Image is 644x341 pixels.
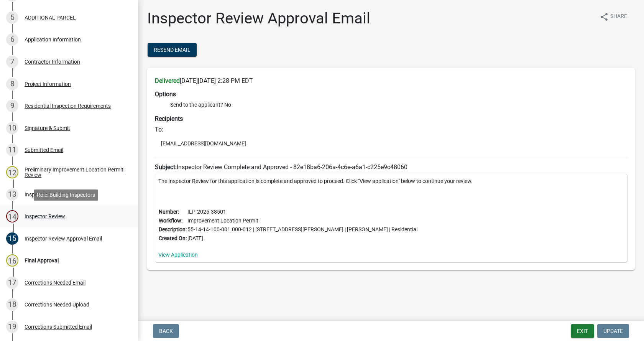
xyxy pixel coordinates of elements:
[25,125,70,131] div: Signature & Submit
[153,324,179,338] button: Back
[158,252,198,258] a: View Application
[603,328,623,334] span: Update
[159,226,187,232] b: Description:
[597,324,629,338] button: Update
[25,324,92,329] div: Corrections Submitted Email
[6,56,18,68] div: 7
[155,163,627,171] h6: Inspector Review Complete and Approved - 82e18ba6-206a-4c6e-a6a1-c225e9c48060
[6,210,18,222] div: 14
[34,189,98,201] div: Role: Building Inspectors
[187,216,418,225] td: Improvement Location Permit
[25,15,76,20] div: ADDITIONAL PARCEL
[6,78,18,90] div: 8
[155,115,183,122] strong: Recipients
[6,100,18,112] div: 9
[6,12,18,24] div: 5
[159,217,182,224] b: Workflow:
[155,163,177,171] strong: Subject:
[148,43,197,57] button: Resend Email
[25,236,102,241] div: Inspector Review Approval Email
[25,147,63,153] div: Submitted Email
[610,12,627,21] span: Share
[25,81,71,87] div: Project Information
[159,209,179,215] b: Number:
[25,103,111,109] div: Residential Inspection Requirements
[571,324,594,338] button: Exit
[155,91,176,98] strong: Options
[25,192,61,197] div: Inspector Email
[159,235,187,241] b: Created On:
[593,9,633,24] button: shareShare
[154,47,191,53] span: Resend Email
[6,321,18,333] div: 19
[25,280,85,285] div: Corrections Needed Email
[6,144,18,156] div: 11
[155,126,627,133] h6: To:
[158,177,624,185] p: The Inspector Review for this application is complete and approved to proceed. Click "View applic...
[25,258,59,263] div: Final Approval
[600,12,609,21] i: share
[25,59,80,64] div: Contractor Information
[6,166,18,178] div: 12
[6,298,18,311] div: 18
[187,208,418,216] td: ILP-2025-38501
[170,101,627,109] li: Send to the applicant? No
[25,302,89,307] div: Corrections Needed Upload
[155,77,627,84] h6: [DATE][DATE] 2:28 PM EDT
[25,167,126,178] div: Preliminary Improvement Location Permit Review
[6,277,18,289] div: 17
[6,254,18,267] div: 16
[6,122,18,134] div: 10
[159,328,173,334] span: Back
[155,138,627,149] li: [EMAIL_ADDRESS][DOMAIN_NAME]
[6,33,18,46] div: 6
[6,232,18,245] div: 15
[147,9,370,28] h1: Inspector Review Approval Email
[25,214,65,219] div: Inspector Review
[187,225,418,234] td: 55-14-14-100-001.000-012 | [STREET_ADDRESS][PERSON_NAME] | [PERSON_NAME] | Residential
[187,234,418,243] td: [DATE]
[25,37,81,42] div: Application Information
[155,77,180,84] strong: Delivered
[6,188,18,201] div: 13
